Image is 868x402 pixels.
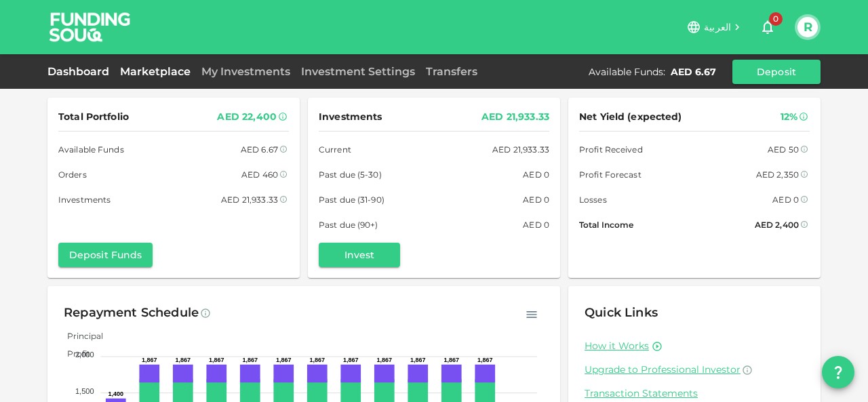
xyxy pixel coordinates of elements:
[704,21,731,33] span: العربية
[296,65,420,78] a: Investment Settings
[579,108,682,125] span: Net Yield (expected)
[523,218,549,232] div: AED 0
[241,167,278,182] div: AED 460
[319,193,384,207] span: Past due (31-90)
[420,65,483,78] a: Transfers
[319,108,382,125] span: Investments
[579,193,607,207] span: Losses
[585,363,741,376] span: Upgrade to Professional Investor
[797,17,818,37] button: R
[671,65,716,79] div: AED 6.67
[241,142,278,157] div: AED 6.67
[481,108,549,125] div: AED 21,933.33
[57,331,103,341] span: Principal
[47,65,115,78] a: Dashboard
[754,14,781,41] button: 0
[492,142,549,157] div: AED 21,933.33
[579,142,643,157] span: Profit Received
[58,167,87,182] span: Orders
[822,356,854,388] button: question
[319,243,400,267] button: Invest
[585,363,804,376] a: Upgrade to Professional Investor
[523,167,549,182] div: AED 0
[755,218,799,232] div: AED 2,400
[319,142,351,157] span: Current
[523,193,549,207] div: AED 0
[58,193,111,207] span: Investments
[64,302,199,324] div: Repayment Schedule
[769,12,783,26] span: 0
[772,193,799,207] div: AED 0
[756,167,799,182] div: AED 2,350
[579,218,633,232] span: Total Income
[781,108,797,125] div: 12%
[732,60,821,84] button: Deposit
[319,218,378,232] span: Past due (90+)
[75,387,94,395] tspan: 1,500
[585,340,649,353] a: How it Works
[589,65,665,79] div: Available Funds :
[58,108,129,125] span: Total Portfolio
[319,167,382,182] span: Past due (5-30)
[57,348,90,359] span: Profit
[75,350,94,359] tspan: 2,000
[585,387,804,400] a: Transaction Statements
[221,193,278,207] div: AED 21,933.33
[768,142,799,157] div: AED 50
[196,65,296,78] a: My Investments
[115,65,196,78] a: Marketplace
[58,142,124,157] span: Available Funds
[58,243,153,267] button: Deposit Funds
[579,167,642,182] span: Profit Forecast
[217,108,277,125] div: AED 22,400
[585,305,658,320] span: Quick Links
